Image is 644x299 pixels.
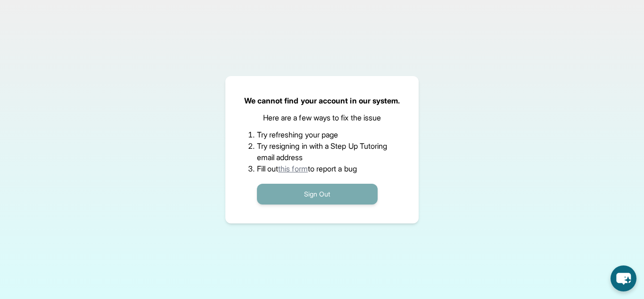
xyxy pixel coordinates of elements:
p: We cannot find your account in our system. [244,95,400,106]
p: Here are a few ways to fix the issue [263,112,381,123]
a: Sign Out [257,189,378,198]
li: Fill out to report a bug [257,163,388,174]
button: Sign Out [257,184,378,205]
li: Try refreshing your page [257,129,388,140]
button: chat-button [611,265,636,291]
li: Try resigning in with a Step Up Tutoring email address [257,140,388,163]
a: this form [278,164,308,173]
